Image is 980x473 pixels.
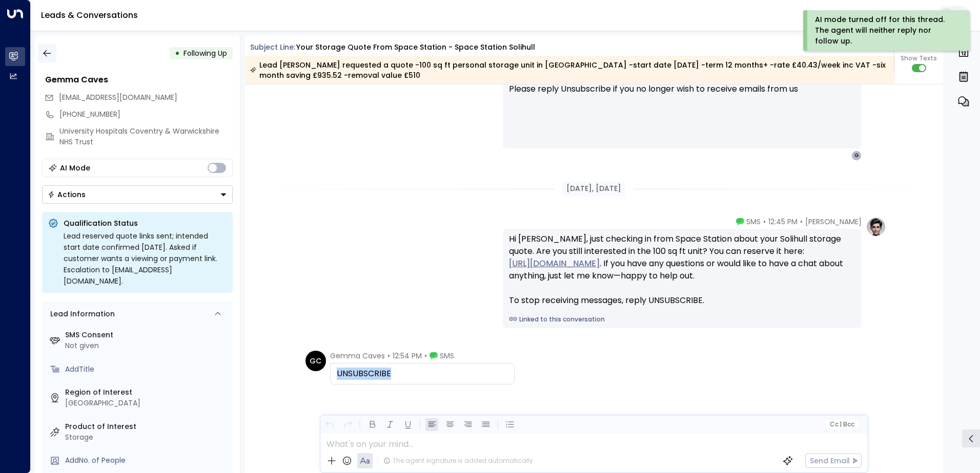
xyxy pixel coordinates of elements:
[323,418,336,431] button: Undo
[65,340,229,351] div: Not given
[59,126,233,147] div: University Hospitals Coventry & Warwickshire NHS Trust
[383,456,533,465] div: The agent signature is added automatically
[64,218,227,228] p: Qualification Status
[64,230,227,287] div: Lead reserved quote links sent; intended start date confirmed [DATE]. Asked if customer wants a v...
[59,92,177,103] span: gemma.caves@uhcw.nhs.uk
[768,217,798,227] span: 12:45 PM
[866,217,886,237] img: profile-logo.png
[65,398,229,408] div: [GEOGRAPHIC_DATA]
[65,432,229,443] div: Storage
[829,421,854,428] span: Cc Bcc
[330,351,385,361] span: Gemma Caves
[805,217,862,227] span: [PERSON_NAME]
[562,181,625,196] div: [DATE], [DATE]
[341,418,354,431] button: Redo
[42,185,233,204] button: Actions
[305,351,326,371] div: GC
[746,217,761,227] span: SMS
[250,60,888,80] div: Lead [PERSON_NAME] requested a quote -100 sq ft personal storage unit in [GEOGRAPHIC_DATA] -start...
[60,163,90,173] div: AI Mode
[763,217,766,227] span: •
[45,74,233,86] div: Gemma Caves
[825,420,858,429] button: Cc|Bcc
[840,421,842,428] span: |
[65,364,229,375] div: AddTitle
[800,217,803,227] span: •
[183,48,227,58] span: Following Up
[509,233,855,307] div: Hi [PERSON_NAME], just checking in from Space Station about your Solihull storage quote. Are you ...
[65,421,229,432] label: Product of Interest
[815,14,956,47] div: AI mode turned off for this thread. The agent will neither reply nor follow up.
[424,351,427,361] span: •
[851,150,862,161] div: G
[509,257,600,270] a: [URL][DOMAIN_NAME]
[509,315,855,324] a: Linked to this conversation
[337,368,508,380] div: UNSUBSCRIBE
[393,351,422,361] span: 12:54 PM
[65,387,229,398] label: Region of Interest
[65,455,229,466] div: AddNo. of People
[59,109,233,120] div: [PHONE_NUMBER]
[901,54,937,63] span: Show Texts
[65,330,229,340] label: SMS Consent
[41,9,138,21] a: Leads & Conversations
[387,351,390,361] span: •
[250,42,295,52] span: Subject Line:
[48,190,86,199] div: Actions
[440,351,454,361] span: SMS
[47,309,115,319] div: Lead Information
[296,42,535,53] div: Your storage quote from Space Station - Space Station Solihull
[59,92,177,102] span: [EMAIL_ADDRESS][DOMAIN_NAME]
[42,185,233,204] div: Button group with a nested menu
[175,44,180,62] div: •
